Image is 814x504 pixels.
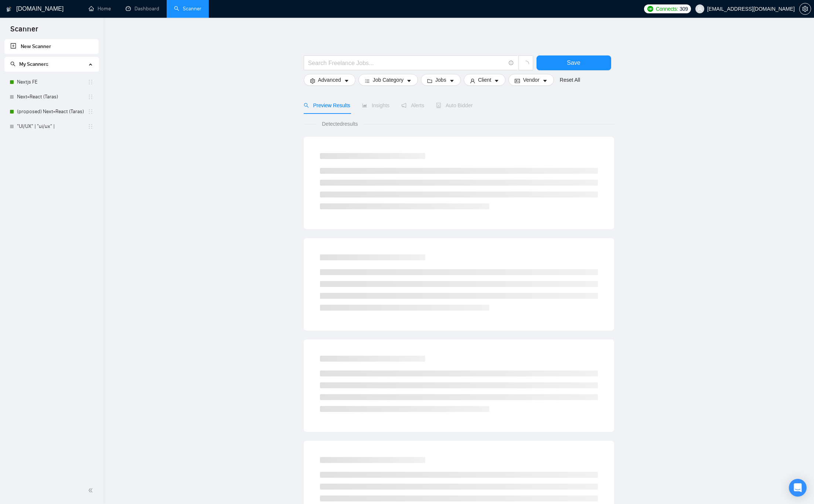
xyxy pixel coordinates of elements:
[494,78,499,84] span: caret-down
[373,76,403,84] span: Job Category
[680,5,688,13] span: 309
[88,94,93,100] span: holder
[10,61,16,67] span: search
[800,6,811,12] span: setting
[4,119,99,134] li: "UI/UX" | "ui/ux" |
[174,6,201,12] a: searchScanner
[304,103,309,108] span: search
[89,6,111,12] a: homeHome
[17,75,88,89] a: Nextjs FE
[421,74,461,86] button: folderJobscaret-down
[436,102,473,108] span: Auto Bidder
[362,102,389,108] span: Insights
[509,61,514,65] span: info-circle
[88,109,93,115] span: holder
[17,104,88,119] a: (proposed) Next+React (Taras)
[449,78,454,84] span: caret-down
[6,3,11,15] img: logo
[470,78,475,84] span: user
[17,89,88,104] a: Next+React (Taras)
[401,102,424,108] span: Alerts
[647,6,653,12] img: upwork-logo.png
[308,58,505,68] input: Search Freelance Jobs...
[478,76,491,84] span: Client
[4,39,99,54] li: New Scanner
[4,75,99,89] li: Nextjs FE
[401,103,406,108] span: notification
[799,3,811,15] button: setting
[88,124,93,129] span: holder
[436,103,441,108] span: robot
[304,102,350,108] span: Preview Results
[310,78,315,84] span: setting
[789,479,807,497] div: Open Intercom Messenger
[88,487,95,494] span: double-left
[304,74,355,86] button: settingAdvancedcaret-down
[4,89,99,104] li: Next+React (Taras)
[317,120,363,128] span: Detected results
[17,119,88,134] a: "UI/UX" | "ui/ux" |
[427,78,432,84] span: folder
[19,61,48,67] span: My Scanners
[126,6,159,12] a: dashboardDashboard
[515,78,520,84] span: idcard
[4,24,44,39] span: Scanner
[523,76,539,84] span: Vendor
[464,74,506,86] button: userClientcaret-down
[10,61,48,67] span: My Scanners
[4,104,99,119] li: (proposed) Next+React (Taras)
[362,103,367,108] span: area-chart
[406,78,412,84] span: caret-down
[344,78,349,84] span: caret-down
[318,76,341,84] span: Advanced
[656,5,678,13] span: Connects:
[799,6,811,12] a: setting
[567,58,580,67] span: Save
[435,76,446,84] span: Jobs
[560,76,580,84] a: Reset All
[537,55,611,70] button: Save
[508,74,554,86] button: idcardVendorcaret-down
[10,39,93,54] a: New Scanner
[365,78,370,84] span: bars
[697,6,702,11] span: user
[88,79,93,85] span: holder
[522,61,529,67] span: loading
[358,74,418,86] button: barsJob Categorycaret-down
[542,78,548,84] span: caret-down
